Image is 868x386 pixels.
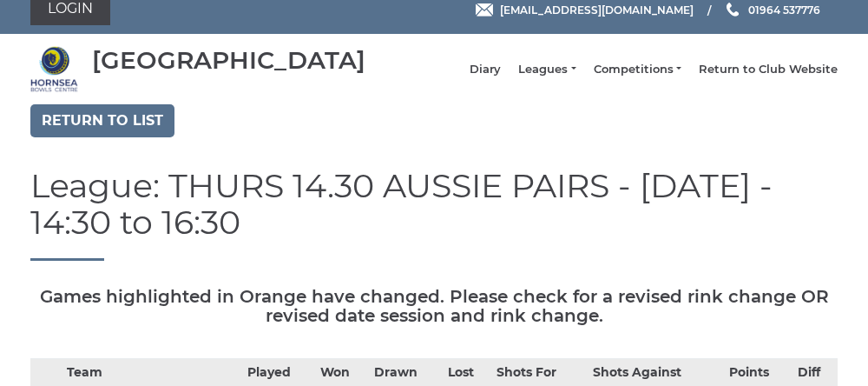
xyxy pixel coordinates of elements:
[476,3,493,17] img: Email
[724,2,820,18] a: Phone us 01964 537776
[30,287,838,325] h5: Games highlighted in Orange have changed. Please check for a revised rink change OR revised date ...
[699,62,838,77] a: Return to Club Website
[793,358,838,386] th: Diff
[30,45,78,93] img: Hornsea Bowls Centre
[594,62,681,77] a: Competitions
[92,47,365,74] div: [GEOGRAPHIC_DATA]
[727,3,739,17] img: Phone us
[589,358,726,386] th: Shots Against
[476,2,694,18] a: Email [EMAIL_ADDRESS][DOMAIN_NAME]
[316,358,370,386] th: Won
[748,3,820,16] span: 01964 537776
[500,3,694,16] span: [EMAIL_ADDRESS][DOMAIN_NAME]
[243,358,316,386] th: Played
[470,62,501,77] a: Diary
[370,358,443,386] th: Drawn
[62,358,243,386] th: Team
[444,358,492,386] th: Lost
[492,358,589,386] th: Shots For
[725,358,793,386] th: Points
[518,62,575,77] a: Leagues
[30,168,838,261] h1: League: THURS 14.30 AUSSIE PAIRS - [DATE] - 14:30 to 16:30
[30,104,174,137] a: Return to list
